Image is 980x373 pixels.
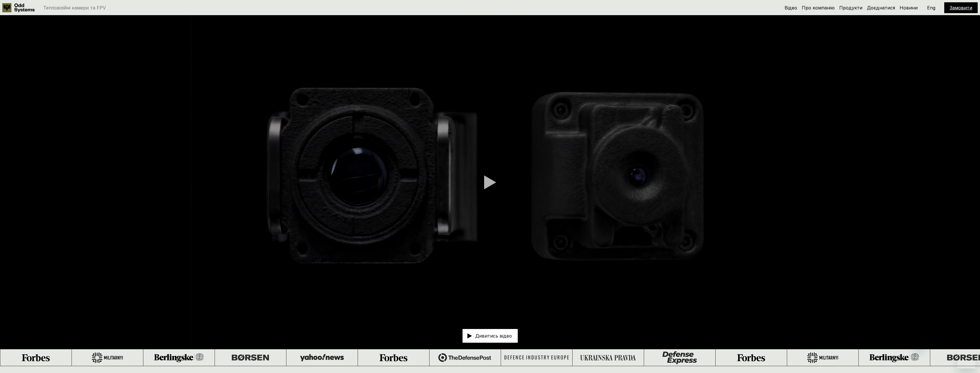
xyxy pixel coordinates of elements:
[43,5,106,10] p: Тепловізійні камери та FPV
[785,5,797,11] a: Відео
[867,5,895,11] a: Доєднатися
[913,336,925,348] iframe: Закрити повідомлення
[900,5,918,11] a: Новини
[950,5,972,11] a: Замовити
[839,5,862,11] a: Продукти
[802,5,835,11] a: Про компанію
[475,334,512,338] p: Дивитись відео
[927,5,935,10] p: Eng
[957,350,975,368] iframe: Кнопка для запуску вікна повідомлень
